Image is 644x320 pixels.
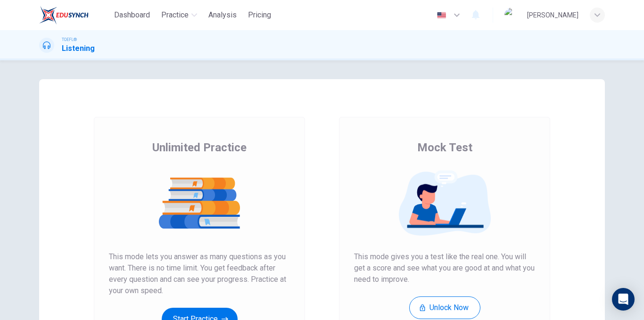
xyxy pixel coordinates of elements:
img: EduSynch logo [39,6,89,25]
span: Mock Test [417,140,472,155]
span: Dashboard [114,9,150,21]
h1: Listening [62,43,95,54]
span: This mode gives you a test like the real one. You will get a score and see what you are good at a... [354,251,535,285]
div: [PERSON_NAME] [527,9,578,21]
button: Practice [157,7,201,24]
button: Analysis [205,7,240,24]
button: Dashboard [110,7,154,24]
div: Open Intercom Messenger [612,288,635,311]
button: Pricing [244,7,275,24]
img: en [436,12,447,19]
span: Pricing [248,9,271,21]
span: TOEFL® [62,36,77,43]
span: Practice [161,9,189,21]
img: Profile picture [504,8,520,23]
span: Analysis [208,9,237,21]
span: Unlimited Practice [152,140,247,155]
button: Unlock Now [409,296,480,319]
span: This mode lets you answer as many questions as you want. There is no time limit. You get feedback... [109,251,290,296]
a: EduSynch logo [39,6,110,25]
